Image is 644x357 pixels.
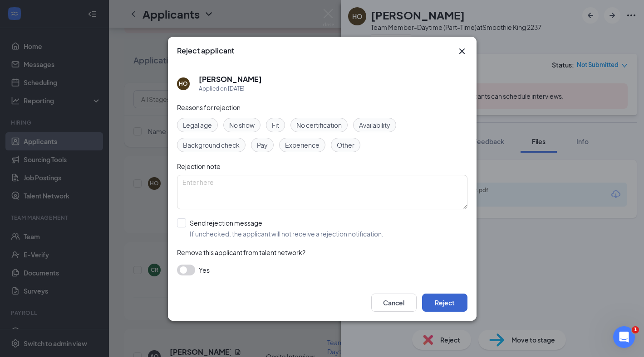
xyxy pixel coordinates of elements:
[422,294,467,312] button: Reject
[177,103,241,111] span: Reasons for rejection
[285,140,320,150] span: Experience
[296,120,342,130] span: No certification
[177,46,234,56] h3: Reject applicant
[229,120,255,130] span: No show
[613,326,635,348] iframe: Intercom live chat
[457,46,467,57] svg: Cross
[199,84,262,93] div: Applied on [DATE]
[177,162,221,170] span: Rejection note
[199,74,262,84] h5: [PERSON_NAME]
[177,248,305,256] span: Remove this applicant from talent network?
[272,120,279,130] span: Fit
[183,120,212,130] span: Legal age
[371,294,417,312] button: Cancel
[457,46,467,57] button: Close
[632,326,639,333] span: 1
[183,140,240,150] span: Background check
[257,140,268,150] span: Pay
[337,140,354,150] span: Other
[359,120,390,130] span: Availability
[199,265,210,275] span: Yes
[179,80,188,87] div: HO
